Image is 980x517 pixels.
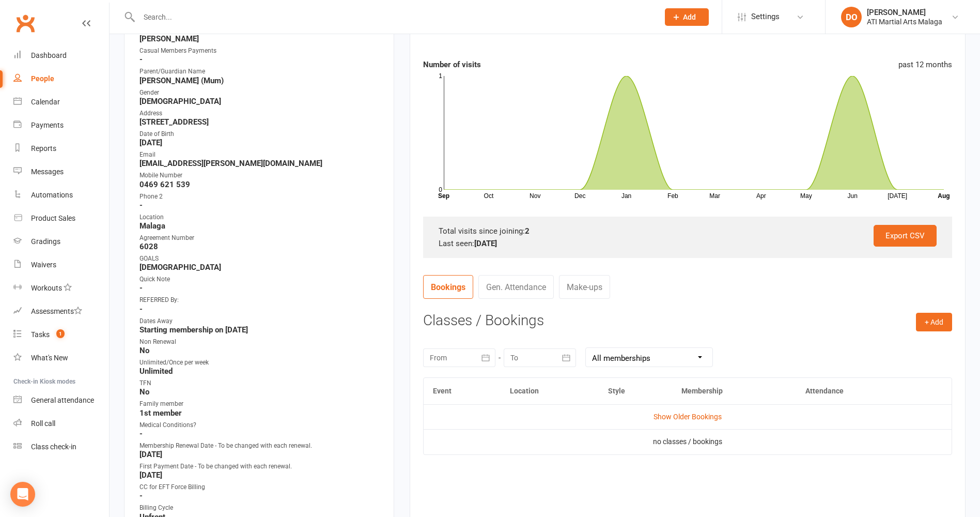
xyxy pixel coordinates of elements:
div: Product Sales [31,214,75,222]
strong: 2 [525,226,530,236]
a: Show Older Bookings [654,413,722,421]
strong: [DATE] [139,138,380,147]
div: past 12 months [898,58,952,71]
input: Search... [136,10,651,24]
a: Clubworx [12,10,38,36]
a: Workouts [13,277,109,300]
div: Gradings [31,237,60,246]
strong: No [139,346,380,355]
div: Total visits since joining: [439,225,937,237]
strong: No [139,387,380,397]
div: Email [139,150,380,160]
div: Roll call [31,419,55,428]
div: Phone 2 [139,192,380,202]
div: Quick Note [139,275,380,284]
div: Waivers [31,261,56,269]
div: GOALS [139,254,380,264]
a: Roll call [13,412,109,435]
div: Reports [31,144,56,153]
strong: Malaga [139,221,380,231]
div: Payments [31,121,64,129]
div: Dashboard [31,51,67,59]
div: Last seen: [439,237,937,250]
strong: - [139,201,380,210]
strong: [DATE] [139,450,380,459]
div: General attendance [31,396,94,404]
div: ATI Martial Arts Malaga [867,17,942,26]
th: Event [424,378,501,404]
strong: [DATE] [139,470,380,480]
div: Calendar [31,98,60,106]
a: Calendar [13,90,109,114]
a: Export CSV [874,225,937,247]
a: Bookings [423,275,473,299]
strong: - [139,429,380,438]
strong: [PERSON_NAME] (Mum) [139,76,380,85]
strong: 1st member [139,408,380,418]
strong: [PERSON_NAME] [139,34,380,43]
a: Automations [13,184,109,207]
h3: Classes / Bookings [423,313,952,329]
div: DO [841,7,862,27]
strong: - [139,55,380,64]
a: Gradings [13,230,109,253]
a: Dashboard [13,44,109,67]
strong: 0469 621 539 [139,180,380,189]
div: What's New [31,354,68,362]
span: 1 [56,329,65,338]
strong: 6028 [139,242,380,251]
div: Gender [139,88,380,98]
div: Mobile Number [139,171,380,180]
div: Agreement Number [139,233,380,243]
button: Add [665,8,709,26]
h3: Attendance [423,20,495,36]
div: REFERRED By: [139,295,380,305]
div: Class check-in [31,443,76,451]
div: Billing Cycle [139,503,380,513]
div: Assessments [31,307,82,315]
a: General attendance kiosk mode [13,389,109,412]
th: Attendance [796,378,913,404]
a: Gen. Attendance [478,275,554,299]
a: Class kiosk mode [13,435,109,459]
div: First Payment Date - To be changed with each renewal. [139,462,380,472]
strong: - [139,283,380,293]
div: Non Renewal [139,337,380,347]
div: Open Intercom Messenger [10,482,35,507]
div: People [31,74,54,83]
div: Date of Birth [139,129,380,139]
strong: Starting membership on [DATE] [139,325,380,334]
div: Membership Renewal Date - To be changed with each renewal. [139,441,380,451]
th: Style [599,378,672,404]
strong: [DEMOGRAPHIC_DATA] [139,263,380,272]
a: Product Sales [13,207,109,230]
div: Family member [139,399,380,409]
div: Workouts [31,284,62,292]
span: Add [683,13,696,21]
a: Payments [13,114,109,137]
strong: Number of visits [423,60,481,69]
div: Tasks [31,330,50,339]
div: TFN [139,378,380,388]
div: Messages [31,168,64,176]
strong: Unlimited [139,367,380,376]
a: What's New [13,346,109,370]
div: Casual Members Payments [139,46,380,56]
strong: [EMAIL_ADDRESS][PERSON_NAME][DOMAIN_NAME] [139,159,380,168]
strong: - [139,305,380,314]
div: Parent/Guardian Name [139,67,380,77]
span: Settings [751,5,780,28]
div: Automations [31,191,73,199]
a: Assessments [13,300,109,323]
a: Tasks 1 [13,323,109,346]
div: Dates Away [139,316,380,326]
th: Membership [672,378,796,404]
div: [PERSON_NAME] [867,8,942,17]
a: Reports [13,137,109,160]
a: People [13,67,109,90]
a: Waivers [13,253,109,277]
strong: [DEMOGRAPHIC_DATA] [139,97,380,106]
th: Location [501,378,599,404]
div: CC for EFT Force Billing [139,482,380,492]
div: Address [139,109,380,118]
